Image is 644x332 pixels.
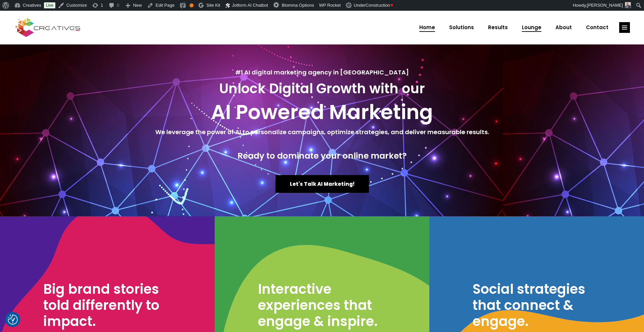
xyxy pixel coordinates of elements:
[579,19,615,36] a: Contact
[488,19,508,36] span: Results
[258,281,392,329] h3: Interactive experiences that engage & inspire.
[7,80,637,97] h3: Unlock Digital Growth with our
[14,17,82,38] img: Creatives
[43,281,181,329] h3: Big brand stories told differently to impact.
[625,2,631,8] img: Creatives | Home
[515,19,548,36] a: Lounge
[346,2,353,8] img: Creatives | Home
[206,3,220,8] span: Site Kit
[44,2,55,8] a: Live
[587,3,623,8] span: [PERSON_NAME]
[8,315,18,325] img: Creatives|Home
[442,19,481,36] a: Solutions
[619,22,630,33] a: link
[7,127,637,137] h5: We leverage the power of AI to personalize campaigns, optimize strategies, and deliver measurable...
[275,175,369,193] a: Let's Talk AI Marketing!
[190,3,194,7] div: OK
[449,19,474,36] span: Solutions
[555,19,572,36] span: About
[548,19,579,36] a: About
[290,180,355,187] span: Let's Talk AI Marketing!
[7,151,637,161] h4: Ready to dominate your online market?
[412,19,442,36] a: Home
[481,19,515,36] a: Results
[7,100,637,124] h2: AI Powered Marketing
[8,315,18,325] button: Consent Preferences
[473,281,607,329] h3: Social strategies that connect & engage.
[7,68,637,77] h5: #1 AI digital marketing agency in [GEOGRAPHIC_DATA]
[586,19,608,36] span: Contact
[419,19,435,36] span: Home
[522,19,541,36] span: Lounge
